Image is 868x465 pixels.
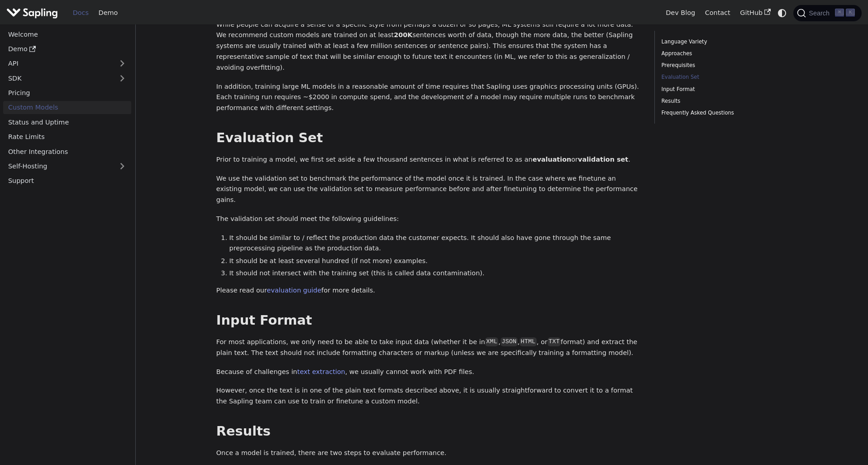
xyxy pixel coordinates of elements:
[216,337,642,359] p: For most applications, we only need to be able to take input data (whether it be in , , , or form...
[3,174,131,187] a: Support
[662,49,784,58] a: Approaches
[3,101,131,114] a: Custom Models
[533,156,572,163] strong: evaluation
[113,57,131,70] button: Expand sidebar category 'API'
[3,28,131,41] a: Welcome
[662,61,784,70] a: Prerequisites
[216,214,642,225] p: The validation set should meet the following guidelines:
[793,5,861,21] button: Search (Command+K)
[216,81,642,114] p: In addition, training large ML models in a reasonable amount of time requires that Sapling uses g...
[94,6,123,20] a: Demo
[216,423,642,440] h2: Results
[68,6,94,20] a: Docs
[216,130,642,146] h2: Evaluation Set
[578,156,628,163] strong: validation set
[216,173,642,206] p: We use the validation set to benchmark the performance of the model once it is trained. In the ca...
[3,115,131,129] a: Status and Uptime
[662,85,784,94] a: Input Format
[661,6,700,20] a: Dev Blog
[229,268,642,279] li: It should not intersect with the training set (this is called data contamination).
[700,6,735,20] a: Contact
[501,337,518,346] code: JSON
[297,368,345,375] a: text extraction
[113,72,131,85] button: Expand sidebar category 'SDK'
[216,385,642,407] p: However, once the text is in one of the plain text formats described above, it is usually straigh...
[6,6,61,19] a: Sapling.ai
[3,145,131,158] a: Other Integrations
[3,130,131,144] a: Rate Limits
[662,109,784,117] a: Frequently Asked Questions
[229,256,642,267] li: It should be at least several hundred (if not more) examples.
[216,367,642,378] p: Because of challenges in , we usually cannot work with PDF files.
[548,337,561,346] code: TXT
[3,86,131,100] a: Pricing
[485,337,498,346] code: XML
[229,233,642,254] li: It should be similar to / reflect the production data the customer expects. It should also have g...
[835,9,844,17] kbd: ⌘
[3,57,113,70] a: API
[520,337,537,346] code: HTML
[662,97,784,105] a: Results
[216,154,642,165] p: Prior to training a model, we first set aside a few thousand sentences in what is referred to as ...
[735,6,775,20] a: GitHub
[3,160,131,173] a: Self-Hosting
[216,285,642,296] p: Please read our for more details.
[776,6,789,19] button: Switch between dark and light mode (currently system mode)
[3,43,131,56] a: Demo
[216,19,642,73] p: While people can acquire a sense of a specific style from perhaps a dozen or so pages, ML systems...
[662,73,784,81] a: Evaluation Set
[806,10,835,17] span: Search
[394,31,412,38] strong: 200K
[216,448,642,459] p: Once a model is trained, there are two steps to evaluate performance.
[6,6,58,19] img: Sapling.ai
[3,72,113,85] a: SDK
[662,38,784,46] a: Language Variety
[216,312,642,329] h2: Input Format
[267,287,322,294] a: evaluation guide
[846,9,855,17] kbd: K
